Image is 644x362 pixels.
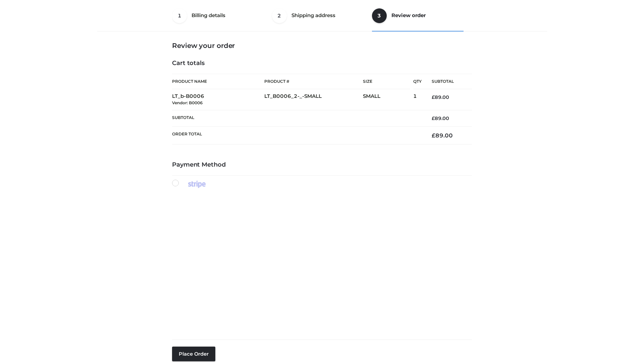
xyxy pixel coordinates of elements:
span: £ [432,115,435,121]
bdi: 89.00 [432,132,453,139]
h4: Payment Method [172,161,472,169]
h3: Review your order [172,42,472,50]
th: Product Name [172,74,264,89]
th: Qty [413,74,422,89]
td: 1 [413,89,422,110]
th: Subtotal [172,110,422,126]
bdi: 89.00 [432,94,449,100]
td: LT_b-B0006 [172,89,264,110]
small: Vendor: B0006 [172,100,203,105]
td: LT_B0006_2-_-SMALL [264,89,363,110]
span: £ [432,94,435,100]
th: Size [363,74,410,89]
th: Product # [264,74,363,89]
h4: Cart totals [172,60,472,67]
button: Place order [172,347,215,361]
span: £ [432,132,435,139]
bdi: 89.00 [432,115,449,121]
iframe: Secure payment input frame [171,187,471,334]
td: SMALL [363,89,413,110]
th: Subtotal [422,74,472,89]
th: Order Total [172,127,422,144]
